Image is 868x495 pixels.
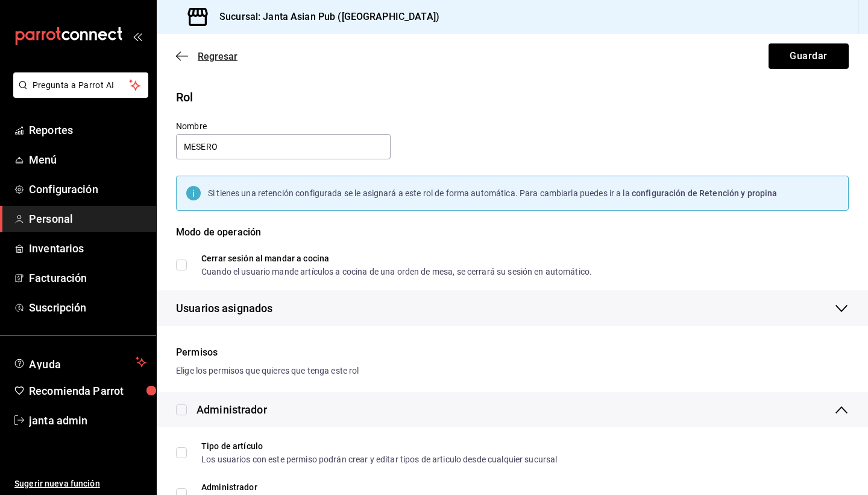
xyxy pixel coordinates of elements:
span: Pregunta a Parrot AI [33,79,130,92]
div: Los usuarios con este permiso podrán crear y editar tipos de articulo desde cualquier sucursal [201,455,557,464]
button: open_drawer_menu [133,31,142,41]
div: Elige los permisos que quieres que tenga este rol [176,365,849,377]
div: Administrador [197,401,267,418]
span: janta admin [29,412,146,429]
a: Pregunta a Parrot AI [8,88,148,100]
span: Personal [29,211,146,227]
h3: Sucursal: Janta Asian Pub ([GEOGRAPHIC_DATA]) [210,10,439,24]
span: Menú [29,152,146,168]
div: Administrador [201,483,380,491]
span: Sugerir nueva función [14,477,146,490]
button: Pregunta a Parrot AI [13,72,148,98]
span: Regresar [198,51,237,62]
span: Suscripción [29,299,146,316]
button: Guardar [769,43,849,69]
span: Reportes [29,122,146,138]
div: Cerrar sesión al mandar a cocina [201,254,592,263]
span: Recomienda Parrot [29,383,146,399]
span: Configuración [29,181,146,197]
button: Regresar [176,51,237,62]
div: Tipo de artículo [201,442,557,450]
span: Ayuda [29,355,131,369]
div: Rol [176,88,849,106]
span: Inventarios [29,240,146,257]
span: configuración de Retención y propina [632,188,778,198]
span: Si tienes una retención configurada se le asignará a este rol de forma automática. Para cambiarla... [208,188,632,198]
div: Modo de operación [176,225,849,254]
div: Cuando el usuario mande artículos a cocina de una orden de mesa, se cerrará su sesión en automático. [201,267,592,276]
span: Facturación [29,270,146,286]
div: Permisos [176,345,849,360]
label: Nombre [176,122,391,130]
span: Usuarios asignados [176,300,272,316]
